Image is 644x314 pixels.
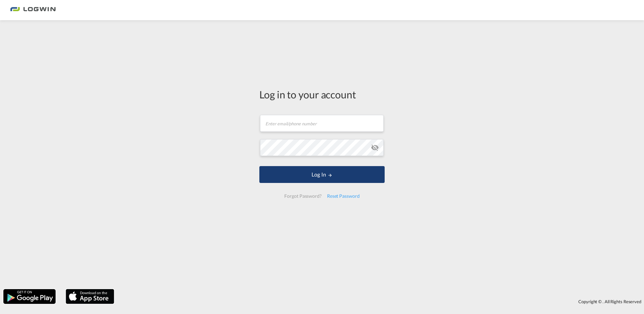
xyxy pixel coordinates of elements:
div: Reset Password [324,190,362,202]
button: LOGIN [259,166,385,183]
md-icon: icon-eye-off [371,144,379,152]
img: apple.png [65,288,115,305]
input: Enter email/phone number [260,115,384,132]
img: google.png [3,288,56,305]
div: Forgot Password? [282,190,324,202]
div: Copyright © . All Rights Reserved [118,296,644,307]
img: 2761ae10d95411efa20a1f5e0282d2d7.png [10,3,56,18]
div: Log in to your account [259,87,385,101]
